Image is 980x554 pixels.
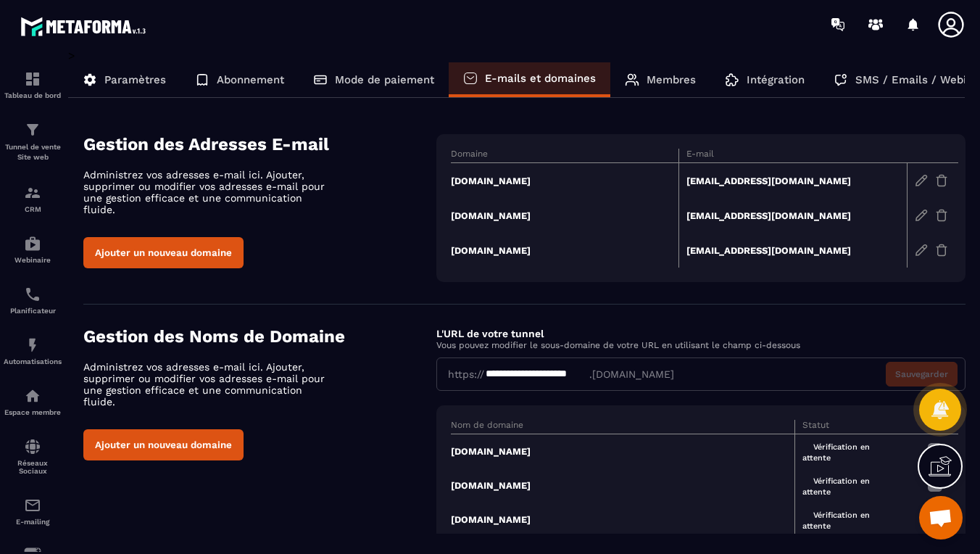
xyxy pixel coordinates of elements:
[4,224,62,275] a: automationsautomationsWebinaire
[24,438,41,455] img: social-network
[451,468,794,503] td: [DOMAIN_NAME]
[24,387,41,405] img: automations
[4,408,62,416] p: Espace membre
[24,121,41,138] img: formation
[83,326,436,347] h4: Gestion des Noms de Domaine
[679,233,908,268] td: [EMAIL_ADDRESS][DOMAIN_NAME]
[451,163,679,199] td: [DOMAIN_NAME]
[24,286,41,303] img: scheduler
[794,420,919,434] th: Statut
[83,169,337,215] p: Administrez vos adresses e-mail ici. Ajouter, supprimer ou modifier vos adresses e-mail pour une ...
[436,340,966,350] p: Vous pouvez modifier le sous-domaine de votre URL en utilisant le champ ci-dessous
[4,459,62,475] p: Réseaux Sociaux
[83,429,244,460] button: Ajouter un nouveau domaine
[926,442,944,459] img: more
[83,361,337,408] p: Administrez vos adresses e-mail ici. Ajouter, supprimer ou modifier vos adresses e-mail pour une ...
[919,496,963,539] div: Ouvrir le chat
[485,72,596,85] p: E-mails et domaines
[4,59,62,110] a: formationformationTableau de bord
[24,70,41,88] img: formation
[4,326,62,376] a: automationsautomationsAutomatisations
[451,149,679,163] th: Domaine
[451,233,679,268] td: [DOMAIN_NAME]
[451,434,794,469] td: [DOMAIN_NAME]
[4,142,62,162] p: Tunnel de vente Site web
[24,184,41,202] img: formation
[679,198,908,233] td: [EMAIL_ADDRESS][DOMAIN_NAME]
[4,376,62,427] a: automationsautomationsEspace membre
[436,328,544,339] label: L'URL de votre tunnel
[802,439,870,466] span: Vérification en attente
[335,73,434,86] p: Mode de paiement
[451,420,794,434] th: Nom de domaine
[4,486,62,537] a: emailemailE-mailing
[451,198,679,233] td: [DOMAIN_NAME]
[747,73,805,86] p: Intégration
[802,473,870,500] span: Vérification en attente
[4,110,62,173] a: formationformationTunnel de vente Site web
[4,518,62,526] p: E-mailing
[4,357,62,365] p: Automatisations
[217,73,284,86] p: Abonnement
[679,163,908,199] td: [EMAIL_ADDRESS][DOMAIN_NAME]
[83,237,244,268] button: Ajouter un nouveau domaine
[802,507,870,534] span: Vérification en attente
[451,503,794,537] td: [DOMAIN_NAME]
[915,244,928,257] img: edit-gr.78e3acdd.svg
[915,209,928,222] img: edit-gr.78e3acdd.svg
[4,205,62,213] p: CRM
[935,244,948,257] img: trash-gr.2c9399ab.svg
[24,336,41,354] img: automations
[24,497,41,514] img: email
[83,134,436,154] h4: Gestion des Adresses E-mail
[4,173,62,224] a: formationformationCRM
[20,13,151,40] img: logo
[4,256,62,264] p: Webinaire
[915,174,928,187] img: edit-gr.78e3acdd.svg
[24,235,41,252] img: automations
[679,149,908,163] th: E-mail
[4,275,62,326] a: schedulerschedulerPlanificateur
[4,91,62,99] p: Tableau de bord
[647,73,696,86] p: Membres
[935,174,948,187] img: trash-gr.2c9399ab.svg
[104,73,166,86] p: Paramètres
[4,427,62,486] a: social-networksocial-networkRéseaux Sociaux
[4,307,62,315] p: Planificateur
[935,209,948,222] img: trash-gr.2c9399ab.svg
